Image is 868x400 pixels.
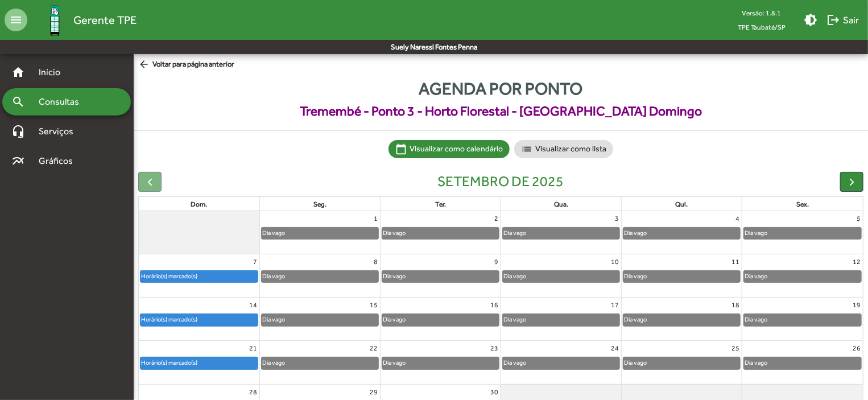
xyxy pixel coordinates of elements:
[729,254,742,269] a: 11 de setembro de 2025
[609,341,621,356] a: 24 de setembro de 2025
[850,254,863,269] a: 12 de setembro de 2025
[382,314,406,325] div: Dia vago
[742,341,863,384] td: 26 de setembro de 2025
[744,314,768,325] div: Dia vago
[826,13,840,27] mat-icon: logout
[501,254,621,298] td: 10 de setembro de 2025
[311,198,329,211] a: segunda-feira
[11,154,25,168] mat-icon: multiline_chart
[262,228,286,238] div: Dia vago
[729,341,742,356] a: 25 de setembro de 2025
[32,125,89,138] span: Serviços
[623,357,647,368] div: Dia vago
[503,228,527,238] div: Dia vago
[371,211,380,226] a: 1 de setembro de 2025
[367,341,380,356] a: 22 de setembro de 2025
[251,254,259,269] a: 7 de setembro de 2025
[247,385,259,399] a: 28 de setembro de 2025
[140,271,198,282] div: Horário(s) marcado(s)
[501,211,621,254] td: 3 de setembro de 2025
[36,2,73,39] img: Logo
[259,341,380,384] td: 22 de setembro de 2025
[188,198,209,211] a: domingo
[609,254,621,269] a: 10 de setembro de 2025
[729,6,795,20] div: Versão: 1.8.1
[32,154,88,168] span: Gráficos
[488,385,501,399] a: 30 de setembro de 2025
[367,298,380,312] a: 15 de setembro de 2025
[742,298,863,341] td: 19 de setembro de 2025
[613,211,621,226] a: 3 de setembro de 2025
[138,59,234,71] span: Voltar para página anterior
[609,298,621,312] a: 17 de setembro de 2025
[729,20,795,34] span: TPE Taubaté/SP
[371,254,380,269] a: 8 de setembro de 2025
[388,140,510,158] mat-chip: Visualizar como calendário
[380,298,501,341] td: 16 de setembro de 2025
[5,9,27,31] mat-icon: menu
[438,173,564,190] h2: setembro de 2025
[503,271,527,282] div: Dia vago
[259,211,380,254] td: 1 de setembro de 2025
[259,298,380,341] td: 15 de setembro de 2025
[262,314,286,325] div: Dia vago
[622,341,742,384] td: 25 de setembro de 2025
[742,211,863,254] td: 5 de setembro de 2025
[623,314,647,325] div: Dia vago
[73,11,137,29] span: Gerente TPE
[247,341,259,356] a: 21 de setembro de 2025
[501,341,621,384] td: 24 de setembro de 2025
[744,271,768,282] div: Dia vago
[622,211,742,254] td: 4 de setembro de 2025
[492,211,501,226] a: 2 de setembro de 2025
[804,13,817,27] mat-icon: brightness_medium
[382,271,406,282] div: Dia vago
[380,341,501,384] td: 23 de setembro de 2025
[744,357,768,368] div: Dia vago
[139,341,259,384] td: 21 de setembro de 2025
[742,254,863,298] td: 12 de setembro de 2025
[521,143,532,155] mat-icon: list
[850,341,863,356] a: 26 de setembro de 2025
[367,385,380,399] a: 29 de setembro de 2025
[140,357,198,368] div: Horário(s) marcado(s)
[552,198,571,211] a: quarta-feira
[488,298,501,312] a: 16 de setembro de 2025
[140,314,198,325] div: Horário(s) marcado(s)
[623,228,647,238] div: Dia vago
[247,298,259,312] a: 14 de setembro de 2025
[380,254,501,298] td: 9 de setembro de 2025
[503,314,527,325] div: Dia vago
[733,211,742,226] a: 4 de setembro de 2025
[433,198,448,211] a: terça-feira
[382,228,406,238] div: Dia vago
[744,228,768,238] div: Dia vago
[729,298,742,312] a: 18 de setembro de 2025
[492,254,501,269] a: 9 de setembro de 2025
[822,10,863,30] button: Sair
[673,198,691,211] a: quinta-feira
[826,10,859,30] span: Sair
[623,271,647,282] div: Dia vago
[134,101,868,121] span: Tremembé - Ponto 3 - Horto Florestal - [GEOGRAPHIC_DATA] Domingo
[501,298,621,341] td: 17 de setembro de 2025
[262,357,286,368] div: Dia vago
[488,341,501,356] a: 23 de setembro de 2025
[11,95,25,109] mat-icon: search
[794,198,811,211] a: sexta-feira
[382,357,406,368] div: Dia vago
[32,65,77,79] span: Início
[11,65,25,79] mat-icon: home
[32,95,94,109] span: Consultas
[622,254,742,298] td: 11 de setembro de 2025
[134,76,868,101] span: Agenda por ponto
[380,211,501,254] td: 2 de setembro de 2025
[395,143,407,155] mat-icon: calendar_today
[11,125,25,138] mat-icon: headset_mic
[854,211,863,226] a: 5 de setembro de 2025
[850,298,863,312] a: 19 de setembro de 2025
[262,271,286,282] div: Dia vago
[139,298,259,341] td: 14 de setembro de 2025
[503,357,527,368] div: Dia vago
[514,140,613,158] mat-chip: Visualizar como lista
